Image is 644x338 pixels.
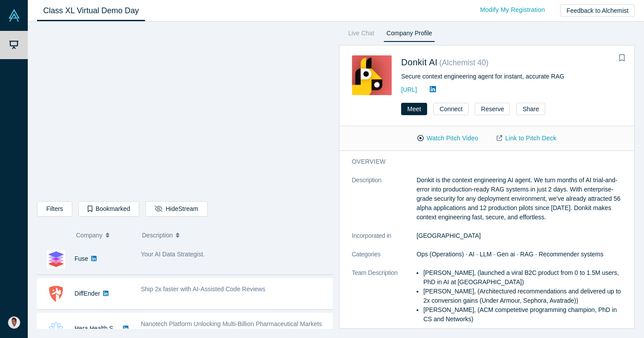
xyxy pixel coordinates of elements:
button: Company [76,226,133,244]
a: Link to Pitch Deck [488,131,566,146]
button: Meet [401,103,427,115]
span: Ship 2x faster with AI-Assisted Code Reviews [141,285,265,293]
iframe: Alchemist Class XL Demo Day: Vault [37,29,332,195]
img: Fuse's Logo [47,250,65,268]
a: Company Profile [383,28,435,42]
dt: Description [352,176,417,231]
img: Hera Health Solutions's Logo [47,319,65,338]
span: Nanotech Platform Unlocking Multi-Billion Pharmaceutical Markets [141,320,322,327]
button: Bookmarked [78,201,139,217]
img: Nick Pahade's Account [8,316,20,329]
li: [PERSON_NAME], (Architectured recommendations and delivered up to 2x conversion gains (Under Armo... [423,287,622,305]
a: Live Chat [345,28,377,42]
span: Ops (Operations) · AI · LLM · Gen ai · RAG · Recommender systems [417,251,603,258]
button: Reserve [475,103,510,115]
dt: Incorporated in [352,231,417,250]
a: Class XL Virtual Demo Day [37,0,145,21]
a: Modify My Registration [471,2,554,18]
button: Feedback to Alchemist [560,4,635,17]
dd: [GEOGRAPHIC_DATA] [417,231,622,240]
img: Alchemist Vault Logo [8,9,20,22]
button: Bookmark [616,52,628,64]
a: [URL] [401,86,417,93]
img: DiffEnder's Logo [47,285,65,303]
span: Description [142,226,173,244]
img: Donkit AI's Logo [352,55,392,95]
button: Watch Pitch Video [408,131,488,146]
h3: overview [352,157,610,166]
a: Donkit AI [401,57,438,67]
a: DiffEnder [74,290,100,297]
button: Filters [37,201,72,217]
span: Your AI Data Strategist. [141,251,205,258]
dt: Team Description [352,268,417,333]
a: Hera Health Solutions [74,325,134,332]
span: Company [76,226,103,244]
li: [PERSON_NAME], (ACM competetive programming champion, PhD in CS and Networks) [423,305,622,324]
button: Share [516,103,545,115]
p: Donkit is the context engineering AI agent. We turn months of AI trial-and-error into production-... [417,176,622,222]
li: [PERSON_NAME], (launched a viral B2C product from 0 to 1.5M users, PhD in AI at [GEOGRAPHIC_DATA]) [423,268,622,287]
button: Description [142,226,327,244]
dt: Categories [352,250,417,268]
button: HideStream [145,201,207,217]
a: Fuse [74,255,88,262]
small: ( Alchemist 40 ) [439,58,489,67]
div: Secure context engineering agent for instant, accurate RAG [401,72,622,81]
button: Connect [433,103,469,115]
